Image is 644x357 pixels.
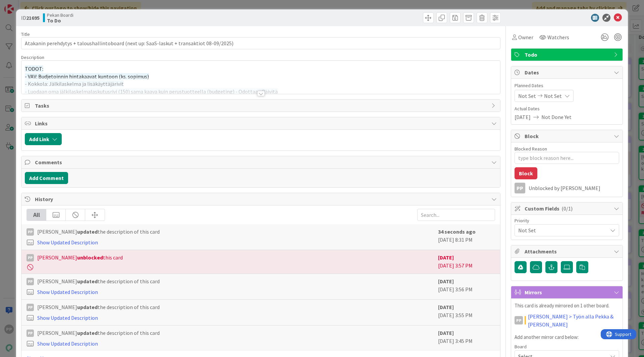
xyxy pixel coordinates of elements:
span: - VAV: Budjetoinnin hintakaavat kuntoon (ks. sopimus) [25,73,149,80]
b: [DATE] [438,254,454,261]
span: Watchers [547,33,569,41]
span: ( 0/1 ) [561,205,573,212]
span: Description [21,54,44,60]
button: Block [515,167,537,179]
span: Dates [525,68,610,76]
a: [PERSON_NAME] > Työn alla Pekka & [PERSON_NAME] [528,312,619,329]
div: [DATE] 3:56 PM [438,277,495,296]
span: Attachments [525,247,610,255]
span: Actual Dates [515,105,619,112]
span: TODOT: [25,65,43,72]
div: [DATE] 3:57 PM [438,253,495,270]
b: updated [77,330,98,336]
a: Show Updated Description [37,289,98,295]
div: PP [26,278,34,285]
span: Block [525,132,610,140]
div: [DATE] 8:31 PM [438,228,495,246]
b: unblocked [77,254,103,261]
span: Tasks [35,102,488,110]
span: Mirrors [525,288,610,296]
p: This card is already mirrored on 1 other board. [515,302,619,310]
div: All [27,209,46,221]
b: [DATE] [438,330,454,336]
input: Search... [417,209,495,221]
div: Priority [515,218,619,223]
div: PP [26,254,34,261]
a: Show Updated Description [37,314,98,321]
div: PP [515,316,523,324]
b: updated [77,304,98,310]
span: Pekan Boardi [47,12,73,18]
span: Not Set [518,92,536,100]
span: Not Set [544,92,562,100]
span: Not Set [518,226,604,235]
span: Custom Fields [525,204,610,213]
div: PP [26,330,34,337]
button: Add Comment [25,172,68,184]
p: Add another mirror card below: [515,334,619,341]
b: [DATE] [438,304,454,310]
div: Unblocked by [PERSON_NAME] [529,185,619,191]
span: Support [14,1,31,9]
span: Not Done Yet [541,113,572,121]
b: updated [77,278,98,285]
span: [PERSON_NAME] the description of this card [37,303,160,311]
span: Owner [518,33,533,41]
span: [PERSON_NAME] the description of this card [37,228,160,236]
a: Show Updated Description [37,239,98,246]
span: Links [35,119,488,127]
div: [DATE] 3:45 PM [438,329,495,348]
label: Title [21,31,30,37]
label: Blocked Reason [515,146,547,152]
span: Board [515,344,527,349]
button: Add Link [25,133,62,145]
div: [DATE] 3:55 PM [438,303,495,322]
input: type card name here... [21,37,500,49]
b: [DATE] [438,278,454,285]
span: [DATE] [515,113,531,121]
div: PP [26,304,34,311]
span: Todo [525,51,610,59]
a: Show Updated Description [37,340,98,347]
span: [PERSON_NAME] the description of this card [37,277,160,285]
b: 34 seconds ago [438,228,476,235]
b: updated [77,228,98,235]
span: Planned Dates [515,82,619,89]
b: To Do [47,18,73,23]
span: History [35,195,488,203]
span: Comments [35,158,488,166]
span: ID [21,14,40,22]
span: [PERSON_NAME] the description of this card [37,329,160,337]
b: 21695 [26,14,40,21]
div: PP [515,183,525,193]
span: [PERSON_NAME] this card [37,253,123,261]
div: PP [26,228,34,236]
